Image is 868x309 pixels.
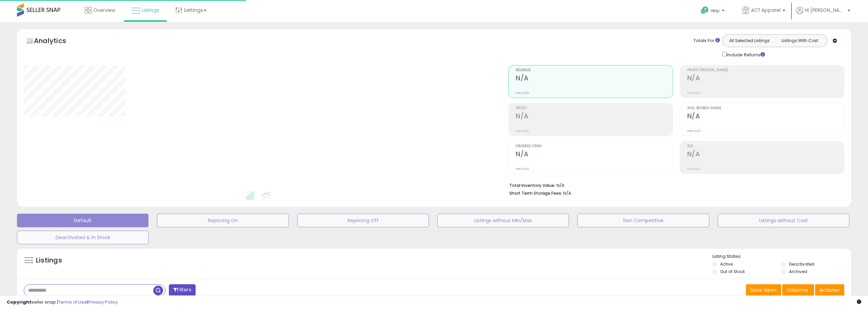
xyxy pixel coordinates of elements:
[437,214,569,227] button: Listings without Min/Max
[157,214,289,227] button: Repricing On
[509,190,562,196] b: Short Term Storage Fees:
[516,112,672,121] h2: N/A
[695,1,731,22] a: Help
[516,144,672,148] span: Ordered Items
[93,7,115,14] span: Overview
[687,69,844,72] span: Profit [PERSON_NAME]
[701,6,709,15] i: Get Help
[297,214,429,227] button: Repricing Off
[805,7,846,14] span: Hi [PERSON_NAME]
[142,7,159,14] span: Listings
[687,91,701,95] small: Prev: N/A
[516,91,529,95] small: Prev: N/A
[687,112,844,121] h2: N/A
[17,214,149,227] button: Default
[516,150,672,159] h2: N/A
[509,181,839,189] li: N/A
[7,299,32,305] strong: Copyright
[693,38,720,44] div: Totals For
[516,167,529,171] small: Prev: N/A
[516,74,672,83] h2: N/A
[796,7,850,22] a: Hi [PERSON_NAME]
[34,36,79,47] h5: Analytics
[751,7,781,14] span: ACT Apparel
[774,36,825,45] button: Listings With Cost
[516,107,672,110] span: Profit
[7,299,118,306] div: seller snap | |
[687,74,844,83] h2: N/A
[563,190,571,196] span: N/A
[724,36,775,45] button: All Selected Listings
[687,167,701,171] small: Prev: N/A
[17,231,149,244] button: Deactivated & In Stock
[687,144,844,148] span: ROI
[711,8,720,14] span: Help
[717,51,773,58] div: Include Returns
[718,214,849,227] button: Listings without Cost
[577,214,709,227] button: Non Competitive
[516,69,672,72] span: Revenue
[687,107,844,110] span: Avg. Buybox Share
[687,150,844,159] h2: N/A
[687,129,701,133] small: Prev: N/A
[509,182,555,188] b: Total Inventory Value:
[516,129,529,133] small: Prev: N/A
